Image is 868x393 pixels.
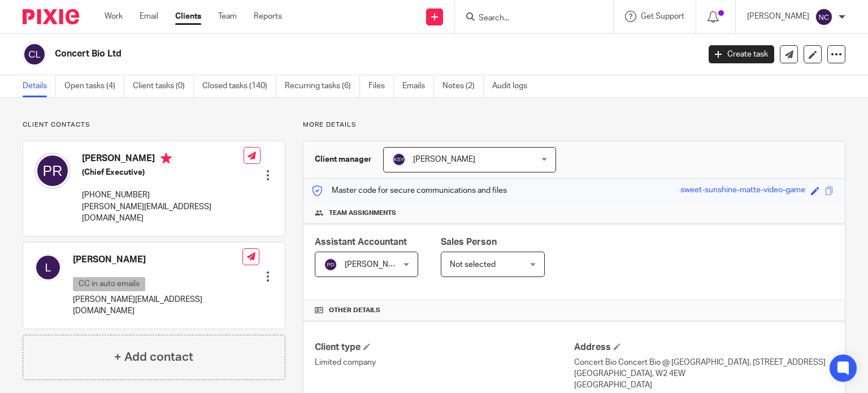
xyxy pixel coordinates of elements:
i: Primary [160,153,172,164]
img: Pixie [23,9,79,24]
p: Concert Bio Concert Bio @ [GEOGRAPHIC_DATA], [STREET_ADDRESS] [574,357,834,368]
h4: Address [574,342,834,353]
img: svg%3E [392,153,406,166]
h4: [PERSON_NAME] [73,254,242,266]
p: Limited company [315,357,574,368]
h4: + Add contact [114,348,193,366]
p: [PHONE_NUMBER] [82,189,244,201]
span: [PERSON_NAME] [413,156,475,163]
span: Sales Person [441,237,497,247]
span: Other details [329,306,380,315]
h4: Client type [315,342,574,353]
span: Assistant Accountant [315,237,407,247]
a: Closed tasks (140) [202,75,276,97]
a: Client tasks (0) [133,75,194,97]
h3: Client manager [315,154,372,165]
h4: [PERSON_NAME] [82,153,244,167]
a: Emails [402,75,434,97]
a: Notes (2) [442,75,484,97]
div: sweet-sunshine-matte-video-game [680,184,805,197]
a: Create task [709,45,774,63]
a: Files [368,75,394,97]
a: Recurring tasks (6) [285,75,360,97]
a: Clients [175,11,201,22]
input: Search [478,14,579,24]
span: Team assignments [329,209,396,218]
h2: Concert Bio Ltd [55,48,565,60]
a: Team [218,11,237,22]
a: Work [105,11,123,22]
p: [PERSON_NAME][EMAIL_ADDRESS][DOMAIN_NAME] [73,294,242,317]
span: Get Support [641,12,684,20]
span: [PERSON_NAME] [345,261,407,269]
img: svg%3E [23,42,46,66]
p: More details [303,120,845,129]
span: Not selected [450,261,496,269]
img: svg%3E [34,254,62,281]
a: Details [23,75,56,97]
a: Open tasks (4) [64,75,124,97]
a: Audit logs [492,75,536,97]
p: Client contacts [23,120,285,129]
img: svg%3E [34,153,71,189]
p: [GEOGRAPHIC_DATA], W2 4EW [574,368,834,379]
p: CC in auto emails [73,277,145,291]
h5: (Chief Executive) [82,167,244,178]
a: Reports [254,11,282,22]
p: [PERSON_NAME] [747,11,809,22]
img: svg%3E [815,8,833,26]
p: [PERSON_NAME][EMAIL_ADDRESS][DOMAIN_NAME] [82,201,244,224]
p: Master code for secure communications and files [312,185,507,196]
p: [GEOGRAPHIC_DATA] [574,379,834,391]
a: Email [140,11,158,22]
img: svg%3E [324,258,337,271]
